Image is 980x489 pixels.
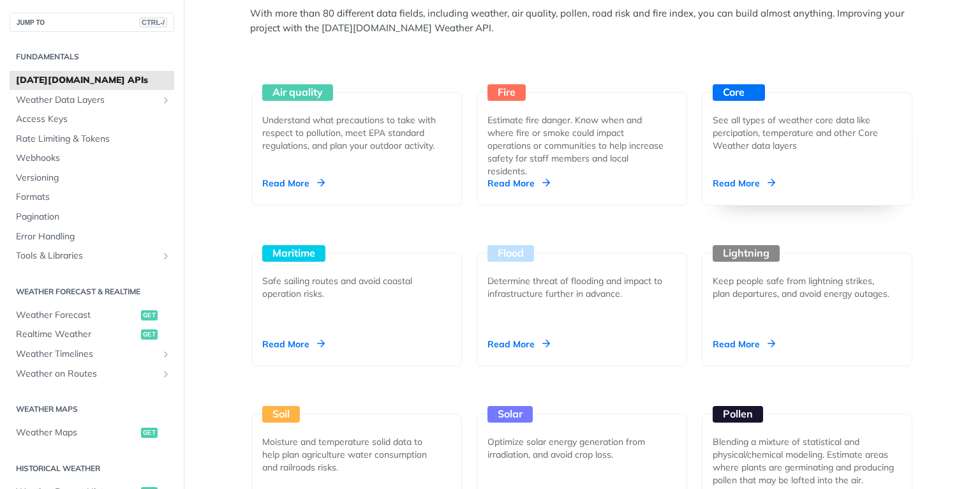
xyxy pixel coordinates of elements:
[262,435,441,474] div: Moisture and temperature solid data to help plan agriculture water consumption and railroads risks.
[10,91,174,110] a: Weather Data LayersShow subpages for Weather Data Layers
[161,349,171,359] button: Show subpages for Weather Timelines
[713,114,891,152] div: See all types of weather core data like percipation, temperature and other Core Weather data layers
[697,45,917,206] a: Core See all types of weather core data like percipation, temperature and other Core Weather data...
[16,74,171,87] span: [DATE][DOMAIN_NAME] APIs
[10,365,174,384] a: Weather on RoutesShow subpages for Weather on Routes
[487,114,666,177] div: Estimate fire danger. Know when and where fire or smoke could impact operations or communities to...
[16,172,171,184] span: Versioning
[161,251,171,261] button: Show subpages for Tools & Libraries
[487,177,550,190] div: Read More
[16,368,158,380] span: Weather on Routes
[16,230,171,243] span: Error Handling
[10,423,174,442] a: Weather Mapsget
[713,245,780,262] div: Lightning
[262,406,300,423] div: Soil
[487,338,550,350] div: Read More
[471,45,692,206] a: Fire Estimate fire danger. Know when and where fire or smoke could impact operations or communiti...
[250,6,920,35] p: With more than 80 different data fields, including weather, air quality, pollen, road risk and fi...
[262,177,325,190] div: Read More
[16,152,171,165] span: Webhooks
[262,275,441,300] div: Safe sailing routes and avoid coastal operation risks.
[10,286,174,297] h2: Weather Forecast & realtime
[16,426,138,439] span: Weather Maps
[10,403,174,415] h2: Weather Maps
[487,245,534,262] div: Flood
[141,428,158,438] span: get
[262,84,333,101] div: Air quality
[16,191,171,204] span: Formats
[10,130,174,149] a: Rate Limiting & Tokens
[10,345,174,364] a: Weather TimelinesShow subpages for Weather Timelines
[487,275,666,300] div: Determine threat of flooding and impact to infrastructure further in advance.
[10,71,174,90] a: [DATE][DOMAIN_NAME] APIs
[713,275,891,300] div: Keep people safe from lightning strikes, plan departures, and avoid energy outages.
[10,227,174,246] a: Error Handling
[161,95,171,105] button: Show subpages for Weather Data Layers
[487,84,526,101] div: Fire
[139,17,167,27] span: CTRL-/
[713,84,765,101] div: Core
[10,169,174,188] a: Versioning
[10,51,174,63] h2: Fundamentals
[16,309,138,322] span: Weather Forecast
[10,110,174,129] a: Access Keys
[246,206,467,366] a: Maritime Safe sailing routes and avoid coastal operation risks. Read More
[10,246,174,266] a: Tools & LibrariesShow subpages for Tools & Libraries
[10,325,174,344] a: Realtime Weatherget
[16,211,171,223] span: Pagination
[713,338,775,350] div: Read More
[16,94,158,107] span: Weather Data Layers
[262,338,325,350] div: Read More
[16,133,171,146] span: Rate Limiting & Tokens
[141,310,158,320] span: get
[16,328,138,341] span: Realtime Weather
[262,114,441,152] div: Understand what precautions to take with respect to pollution, meet EPA standard regulations, and...
[713,406,763,423] div: Pollen
[10,188,174,207] a: Formats
[10,306,174,325] a: Weather Forecastget
[16,250,158,262] span: Tools & Libraries
[10,149,174,168] a: Webhooks
[697,206,917,366] a: Lightning Keep people safe from lightning strikes, plan departures, and avoid energy outages. Rea...
[713,177,775,190] div: Read More
[10,463,174,474] h2: Historical Weather
[16,348,158,361] span: Weather Timelines
[16,113,171,126] span: Access Keys
[141,329,158,340] span: get
[262,245,325,262] div: Maritime
[487,435,666,461] div: Optimize solar energy generation from irradiation, and avoid crop loss.
[10,207,174,227] a: Pagination
[471,206,692,366] a: Flood Determine threat of flooding and impact to infrastructure further in advance. Read More
[713,435,902,486] div: Blending a mixture of statistical and physical/chemical modeling. Estimate areas where plants are...
[10,13,174,32] button: JUMP TOCTRL-/
[487,406,533,423] div: Solar
[161,369,171,379] button: Show subpages for Weather on Routes
[246,45,467,206] a: Air quality Understand what precautions to take with respect to pollution, meet EPA standard regu...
